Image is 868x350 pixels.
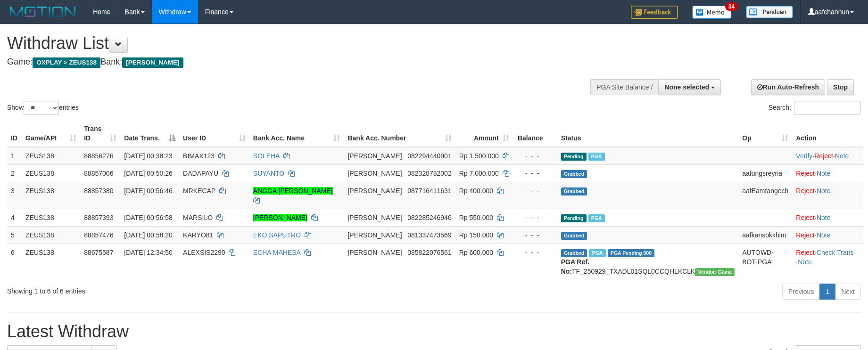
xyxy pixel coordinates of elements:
[22,182,80,209] td: ZEUS138
[746,6,793,18] img: panduan.png
[179,120,249,147] th: User ID: activate to sort column ascending
[792,226,863,244] td: ·
[253,214,307,221] a: [PERSON_NAME]
[817,214,831,221] a: Note
[561,170,587,178] span: Grabbed
[557,244,739,280] td: TF_250929_TXADL01SQL0CCQHLKCLK
[664,83,709,91] span: None selected
[792,147,863,165] td: · ·
[24,101,59,115] select: Showentries
[124,187,172,195] span: [DATE] 00:56:46
[608,249,655,257] span: PGA Pending
[459,249,493,256] span: Rp 600.000
[588,214,605,222] span: Marked by aafkaynarin
[792,244,863,280] td: · ·
[183,249,225,256] span: ALEXSIS2290
[738,182,792,209] td: aafEamtangech
[561,214,587,222] span: Pending
[7,57,569,67] h4: Game: Bank:
[7,34,569,53] h1: Withdraw List
[794,101,861,115] input: Search:
[183,170,218,177] span: DADAPAYU
[631,6,678,19] img: Feedback.jpg
[796,187,815,195] a: Reject
[22,226,80,244] td: ZEUS138
[517,230,554,240] div: - - -
[124,231,172,239] span: [DATE] 00:58:20
[84,152,113,160] span: 88856276
[7,5,79,19] img: MOTION_logo.png
[817,187,831,195] a: Note
[517,213,554,222] div: - - -
[249,120,344,147] th: Bank Acc. Name: activate to sort column ascending
[817,231,831,239] a: Note
[517,248,554,257] div: - - -
[561,249,587,257] span: Grabbed
[122,57,183,68] span: [PERSON_NAME]
[347,214,402,221] span: [PERSON_NAME]
[7,226,22,244] td: 5
[7,147,22,165] td: 1
[819,284,835,300] a: 1
[588,153,605,161] span: Marked by aafkaynarin
[84,187,113,195] span: 88857380
[7,182,22,209] td: 3
[253,170,284,177] a: SUYANTO
[183,187,215,195] span: MRKECAP
[84,231,113,239] span: 88857476
[7,244,22,280] td: 6
[183,152,215,160] span: BIMAX123
[124,249,172,256] span: [DATE] 12:34:50
[517,169,554,178] div: - - -
[347,231,402,239] span: [PERSON_NAME]
[796,214,815,221] a: Reject
[561,187,587,195] span: Grabbed
[459,152,499,160] span: Rp 1.500.000
[7,101,79,115] label: Show entries
[347,170,402,177] span: [PERSON_NAME]
[7,164,22,182] td: 2
[792,120,863,147] th: Action
[124,170,172,177] span: [DATE] 00:50:26
[751,79,825,95] a: Run Auto-Refresh
[253,152,280,160] a: SOLEHA
[459,231,493,239] span: Rp 150.000
[589,249,605,257] span: Marked by aafpengsreynich
[590,79,658,95] div: PGA Site Balance /
[738,120,792,147] th: Op: activate to sort column ascending
[7,283,355,296] div: Showing 1 to 6 of 6 entries
[7,120,22,147] th: ID
[183,214,213,221] span: MARSILO
[22,120,80,147] th: Game/API: activate to sort column ascending
[84,214,113,221] span: 88857393
[692,6,732,19] img: Button%20Memo.svg
[124,214,172,221] span: [DATE] 00:56:58
[407,187,451,195] span: Copy 087716411631 to clipboard
[517,186,554,195] div: - - -
[22,209,80,226] td: ZEUS138
[658,79,721,95] button: None selected
[796,249,815,256] a: Reject
[22,147,80,165] td: ZEUS138
[513,120,557,147] th: Balance
[459,170,499,177] span: Rp 7.000.000
[22,164,80,182] td: ZEUS138
[835,284,861,300] a: Next
[84,170,113,177] span: 88857006
[407,231,451,239] span: Copy 081337473569 to clipboard
[407,249,451,256] span: Copy 085822076561 to clipboard
[817,170,831,177] a: Note
[769,101,861,115] label: Search:
[183,231,213,239] span: KARYO81
[120,120,179,147] th: Date Trans.: activate to sort column descending
[407,152,451,160] span: Copy 082294440901 to clipboard
[253,249,300,256] a: ECHA MAHESA
[459,214,493,221] span: Rp 550.000
[796,152,812,160] a: Verify
[22,244,80,280] td: ZEUS138
[827,79,854,95] a: Stop
[80,120,120,147] th: Trans ID: activate to sort column ascending
[738,244,792,280] td: AUTOWD-BOT-PGA
[792,209,863,226] td: ·
[798,258,812,266] a: Note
